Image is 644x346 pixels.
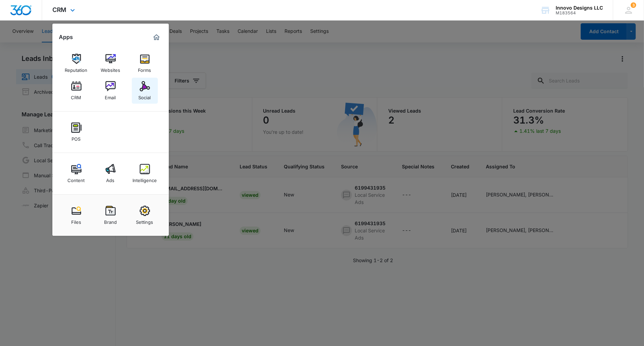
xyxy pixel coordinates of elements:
[63,202,89,228] a: Files
[63,50,89,76] a: Reputation
[105,91,116,100] div: Email
[63,161,89,187] a: Content
[98,50,124,76] a: Websites
[132,202,158,228] a: Settings
[98,202,124,228] a: Brand
[98,78,124,104] a: Email
[106,174,115,183] div: Ads
[631,2,636,8] span: 3
[132,161,158,187] a: Intelligence
[138,64,151,73] div: Forms
[132,174,157,183] div: Intelligence
[72,133,81,142] div: POS
[52,6,67,13] span: CRM
[139,91,151,100] div: Social
[71,216,81,225] div: Files
[101,64,120,73] div: Websites
[151,32,162,43] a: Marketing 360® Dashboard
[65,64,88,73] div: Reputation
[136,216,153,225] div: Settings
[631,2,636,8] div: notifications count
[63,78,89,104] a: CRM
[556,5,603,11] div: account name
[68,174,85,183] div: Content
[71,91,81,100] div: CRM
[59,34,73,40] h2: Apps
[132,50,158,76] a: Forms
[556,11,603,15] div: account id
[63,119,89,145] a: POS
[132,78,158,104] a: Social
[98,161,124,187] a: Ads
[104,216,117,225] div: Brand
